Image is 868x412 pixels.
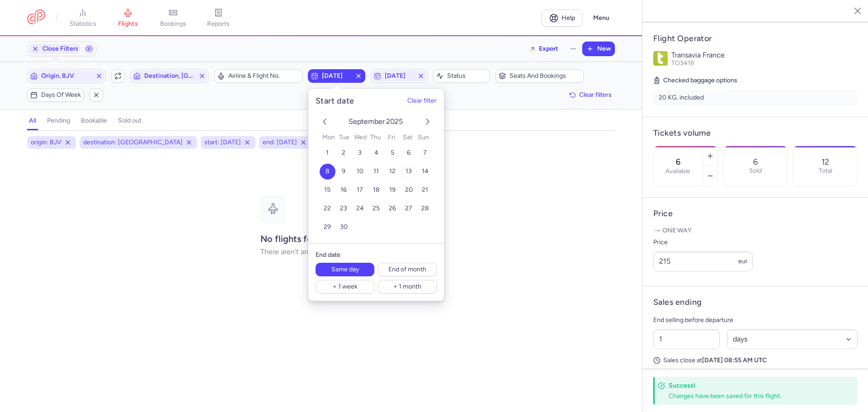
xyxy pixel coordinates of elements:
[422,116,433,129] button: next month
[28,42,82,56] button: Close Filters
[41,72,92,80] span: Origin, BJV
[118,117,142,125] h4: sold out
[385,201,401,217] button: 26
[738,257,748,265] span: eur
[207,20,230,28] span: reports
[118,20,138,28] span: flights
[653,356,858,365] p: Sales close at
[325,168,330,175] span: 8
[385,164,401,180] button: 12
[316,96,354,106] h5: Start date
[320,201,335,217] button: 22
[83,138,183,147] span: destination: [GEOGRAPHIC_DATA]
[819,167,832,175] p: Total
[342,149,345,157] span: 2
[653,251,753,271] input: ---
[357,186,363,194] span: 17
[671,59,694,67] span: TO3419
[401,145,417,161] button: 6
[509,72,580,80] span: Seats and bookings
[566,88,615,102] button: Clear filters
[653,297,702,308] h4: Sales ending
[401,201,417,217] button: 27
[42,45,79,52] span: Close Filters
[144,72,195,80] span: Destination, [GEOGRAPHIC_DATA]
[358,149,362,157] span: 3
[653,237,753,248] label: Price
[821,157,829,166] p: 12
[653,315,858,326] p: End selling before departure
[653,208,858,219] h4: Price
[322,72,351,80] span: [DATE]
[70,20,96,28] span: statistics
[671,51,858,59] p: Transavia France
[105,8,151,28] a: flights
[336,182,352,198] button: 16
[421,205,429,213] span: 28
[228,72,299,80] span: Airline & Flight No.
[422,168,429,175] span: 14
[417,145,433,161] button: 7
[373,186,380,194] span: 18
[405,205,412,213] span: 27
[319,116,330,129] button: previous month
[447,72,487,80] span: Status
[597,45,611,52] span: New
[340,205,347,213] span: 23
[417,201,433,217] button: 28
[702,356,767,364] strong: [DATE] 08:55 AM UTC
[324,186,330,194] span: 15
[389,205,396,213] span: 26
[81,117,107,125] h4: bookable
[260,248,382,256] p: There aren't any results for that query.
[368,182,384,198] button: 18
[407,149,410,157] span: 6
[561,14,575,21] span: Help
[27,69,106,83] button: Origin, BJV
[373,168,379,175] span: 11
[368,201,384,217] button: 25
[342,168,345,175] span: 9
[653,33,858,44] h4: Flight Operator
[391,149,394,157] span: 5
[389,168,396,175] span: 12
[653,128,858,138] h4: Tickets volume
[352,164,368,180] button: 10
[316,280,374,294] button: + 1 week
[524,42,564,56] button: Export
[385,72,414,80] span: [DATE]
[389,186,396,194] span: 19
[349,117,386,126] span: September
[385,182,401,198] button: 19
[378,280,437,294] button: + 1 month
[406,168,412,175] span: 13
[653,90,858,106] li: 20 KG, included
[407,98,437,105] button: Clear filter
[669,392,838,400] div: Changes have been saved for this flight.
[368,164,384,180] button: 11
[204,138,241,147] span: start: [DATE]
[352,182,368,198] button: 17
[27,88,84,102] button: Days of week
[326,149,329,157] span: 1
[324,205,331,213] span: 22
[320,164,335,180] button: 8
[385,145,401,161] button: 5
[495,69,584,83] button: Seats and bookings
[386,117,404,126] span: 2025
[263,138,297,147] span: end: [DATE]
[47,117,70,125] h4: pending
[417,182,433,198] button: 21
[423,149,427,157] span: 7
[324,223,331,231] span: 29
[130,69,209,83] button: Destination, [GEOGRAPHIC_DATA]
[749,167,762,175] p: Sold
[417,164,433,180] button: 14
[373,205,380,213] span: 25
[368,145,384,161] button: 4
[401,182,417,198] button: 20
[336,145,352,161] button: 2
[401,164,417,180] button: 13
[27,9,45,26] a: CitizenPlane red outlined logo
[357,168,363,175] span: 10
